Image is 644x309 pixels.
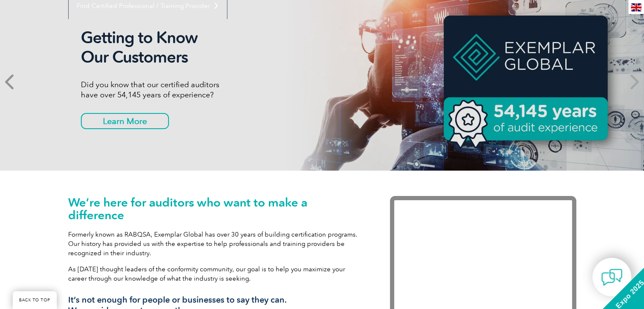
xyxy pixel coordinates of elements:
a: BACK TO TOP [13,291,57,309]
img: en [631,3,641,11]
a: Learn More [81,113,169,129]
h2: Getting to Know Our Customers [81,28,398,67]
h1: We’re here for auditors who want to make a difference [68,196,365,221]
img: contact-chat.png [601,267,622,288]
p: Formerly known as RABQSA, Exemplar Global has over 30 years of building certification programs. O... [68,230,365,258]
p: As [DATE] thought leaders of the conformity community, our goal is to help you maximize your care... [68,265,365,283]
p: Did you know that our certified auditors have over 54,145 years of experience? [81,80,398,100]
